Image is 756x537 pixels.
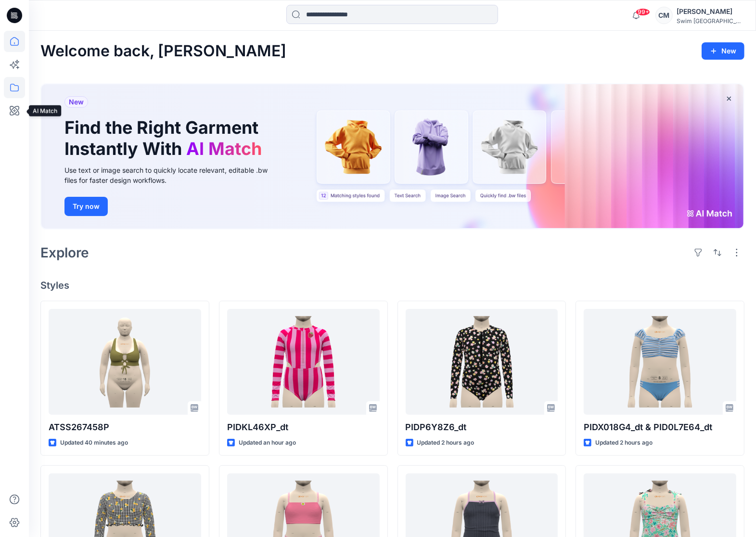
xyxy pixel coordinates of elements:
div: Use text or image search to quickly locate relevant, editable .bw files for faster design workflows. [64,165,281,185]
p: Updated an hour ago [239,438,296,448]
h4: Styles [40,280,744,291]
a: ATSS267458P [49,309,201,415]
a: PIDP6Y8Z6_dt [406,309,558,415]
button: Try now [64,197,108,216]
p: Updated 2 hours ago [417,438,474,448]
button: New [702,42,744,60]
p: PIDP6Y8Z6_dt [406,421,558,434]
a: PIDKL46XP_dt [227,309,380,415]
h2: Welcome back, [PERSON_NAME] [40,42,286,60]
span: 99+ [636,8,650,16]
p: PIDX018G4_dt & PID0L7E64_dt [584,421,736,434]
div: [PERSON_NAME] [677,6,744,17]
h2: Explore [40,245,89,260]
a: PIDX018G4_dt & PID0L7E64_dt [584,309,736,415]
p: PIDKL46XP_dt [227,421,380,434]
div: CM [655,7,673,24]
p: ATSS267458P [49,421,201,434]
h1: Find the Right Garment Instantly With [64,117,267,159]
span: New [69,96,84,108]
div: Swim [GEOGRAPHIC_DATA] [677,17,744,25]
p: Updated 40 minutes ago [60,438,128,448]
p: Updated 2 hours ago [595,438,653,448]
span: AI Match [186,138,262,159]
